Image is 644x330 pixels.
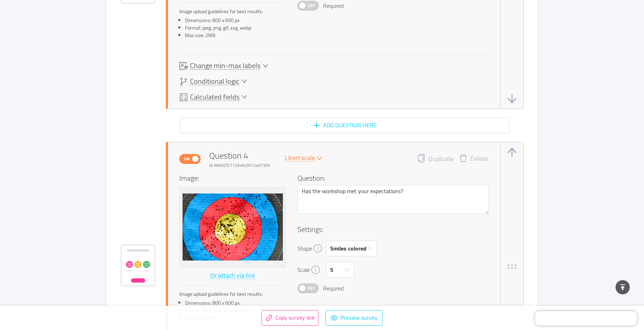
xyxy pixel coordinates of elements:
[190,62,260,69] span: Change min-max labels
[185,17,286,24] li: Dimensions: 800 x 600 px
[185,299,286,307] li: Dimensions: 800 x 600 px
[179,93,188,102] i: icon: calculator
[344,267,350,273] i: icon: down
[323,1,344,10] span: Required
[306,284,316,293] span: Off
[242,78,247,85] i: icon: down
[313,244,322,253] i: icon: info-circle
[330,262,333,277] div: 5
[506,146,518,158] button: icon: arrow-up
[182,154,192,164] span: On
[297,224,489,235] h4: Settings:
[316,155,323,161] i: icon: down
[367,246,373,252] i: icon: down
[190,78,239,85] span: Conditional logic
[190,93,239,101] span: Calculated fields
[262,310,318,326] button: icon: linkCopy survey link
[185,32,286,39] li: Max size: 2MB
[326,310,382,326] button: icon: eyePreview survey
[535,311,637,325] iframe: Chatra live chat
[263,63,268,69] i: icon: down
[306,1,316,10] span: Off
[297,171,326,185] span: Question:
[323,284,344,293] span: Required
[179,290,286,298] div: Image upload guidelines for best results:
[242,94,247,100] i: icon: down
[311,265,320,274] i: icon: info-circle
[179,173,286,184] h4: Image:
[179,93,247,102] div: icon: calculatorCalculated fields
[179,77,247,86] div: icon: branchesConditional logic
[185,24,286,32] li: Format: jpeg, png, gif, svg, webp
[180,118,510,133] button: icon: plusAdd question here
[454,154,493,164] button: icon: deleteDelete
[179,8,286,15] div: Image upload guidelines for best results:
[209,149,270,169] div: Question 4
[179,62,268,70] div: icon: downChange min-max labels
[179,77,188,86] i: icon: branches
[210,270,256,282] button: Or attach via link
[417,154,454,164] button: icon: copyDuplicate
[285,155,315,161] div: Likert scale
[209,162,270,169] div: id: 689d2f21126ebc0012ad7306
[297,265,310,274] span: Scale
[297,244,312,253] span: Shape
[506,93,518,104] button: icon: arrow-down
[330,241,366,256] div: Smiles colored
